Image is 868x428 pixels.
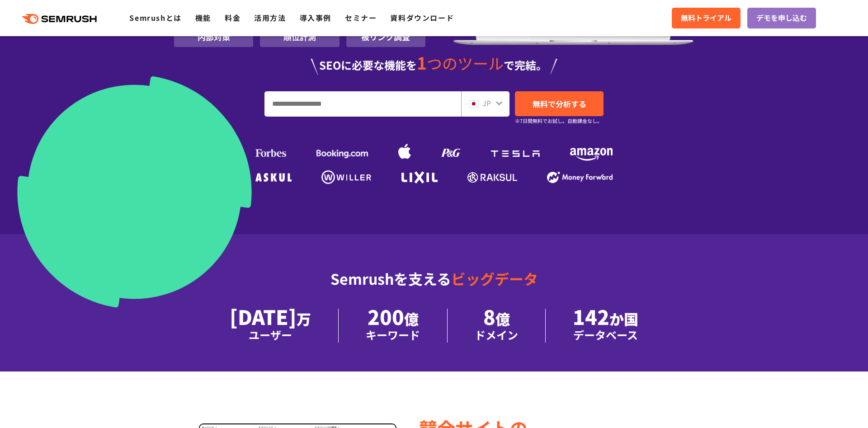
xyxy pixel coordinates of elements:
[404,308,419,329] span: 億
[195,12,211,23] a: 機能
[515,91,604,116] a: 無料で分析する
[475,327,518,343] div: ドメイン
[504,57,547,73] span: で完結。
[495,308,510,329] span: 億
[390,12,454,23] a: 資料ダウンロード
[339,309,448,343] li: 200
[346,27,425,47] li: 被リンク調査
[451,268,538,289] span: ビッグデータ
[448,309,546,343] li: 8
[174,263,694,309] div: Semrushを支える
[482,98,491,108] span: JP
[265,92,461,116] input: URL、キーワードを入力してください
[533,98,586,109] span: 無料で分析する
[747,8,816,28] a: デモを申し込む
[515,117,602,125] small: ※7日間無料でお試し。自動課金なし。
[546,309,665,343] li: 142
[129,12,181,23] a: Semrushとは
[417,50,427,75] span: 1
[609,308,638,329] span: か国
[300,12,331,23] a: 導入事例
[427,52,504,74] span: つのツール
[756,12,807,24] span: デモを申し込む
[174,27,253,47] li: 内部対策
[254,12,286,23] a: 活用方法
[672,8,741,28] a: 無料トライアル
[345,12,377,23] a: セミナー
[174,54,694,75] div: SEOに必要な機能を
[366,327,420,343] div: キーワード
[225,12,241,23] a: 料金
[573,327,638,343] div: データベース
[681,12,731,24] span: 無料トライアル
